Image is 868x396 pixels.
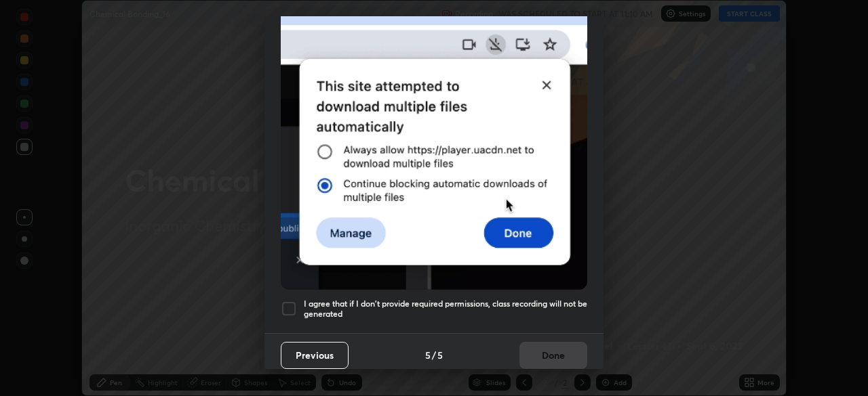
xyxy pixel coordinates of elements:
[304,299,587,320] h5: I agree that if I don't provide required permissions, class recording will not be generated
[437,348,443,362] h4: 5
[281,342,349,369] button: Previous
[425,348,431,362] h4: 5
[432,348,436,362] h4: /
